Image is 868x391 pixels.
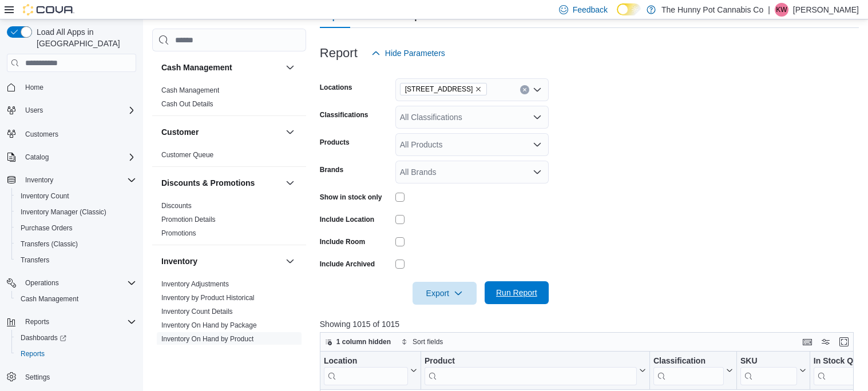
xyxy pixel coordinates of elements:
span: Feedback [573,4,608,15]
label: Include Archived [320,260,375,269]
input: Dark Mode [617,3,641,15]
h3: Inventory [161,256,197,267]
a: Cash Management [161,86,219,94]
button: Inventory Count [11,188,141,204]
a: Inventory Adjustments [161,280,229,288]
a: Cash Management [16,292,83,306]
span: Transfers (Classic) [16,237,136,251]
label: Brands [320,165,343,174]
span: Cash Out Details [161,99,213,109]
button: Discounts & Promotions [161,177,281,189]
span: Customers [25,130,58,139]
span: Reports [21,315,136,329]
div: Customer [152,148,306,166]
span: 1 column hidden [336,337,391,346]
a: Inventory Count Details [161,308,233,316]
div: In Stock Qty [814,356,867,385]
a: Discounts [161,202,192,210]
span: Inventory Manager (Classic) [21,208,106,217]
div: SKU URL [740,356,797,385]
div: Location [324,356,408,367]
button: Inventory [21,173,58,187]
a: Transfers (Classic) [16,237,82,251]
button: Open list of options [533,167,542,177]
a: Transfers [16,253,54,267]
p: | [768,3,770,17]
button: Transfers (Classic) [11,236,141,252]
span: Inventory by Product Historical [161,293,255,302]
span: Dashboards [21,333,66,342]
span: Inventory [25,175,53,185]
button: Users [21,103,47,117]
span: Load All Apps in [GEOGRAPHIC_DATA] [32,26,136,49]
span: Home [21,80,136,94]
a: Reports [16,347,49,361]
label: Classifications [320,110,368,119]
button: Reports [11,346,141,362]
button: Customer [283,125,297,139]
a: Cash Out Details [161,100,213,108]
span: Reports [25,317,49,326]
a: Home [21,81,48,94]
a: Inventory On Hand by Package [161,321,257,329]
div: Classification [653,356,724,367]
button: Discounts & Promotions [283,176,297,190]
button: SKU [740,356,806,385]
span: Promotion Details [161,215,216,224]
span: Settings [25,373,50,382]
span: KW [776,3,787,17]
div: In Stock Qty [814,356,867,367]
a: Purchase Orders [16,221,77,235]
span: Cash Management [21,294,78,304]
span: Discounts [161,201,192,210]
button: Reports [21,315,54,329]
div: Cash Management [152,83,306,115]
button: Hide Parameters [367,42,450,65]
label: Products [320,138,350,147]
button: Catalog [21,150,53,164]
button: Product [425,356,646,385]
div: Kayla Weaver [775,3,788,17]
h3: Customer [161,126,199,138]
span: Inventory Count [16,189,136,203]
button: Cash Management [161,62,281,73]
button: Inventory [283,254,297,268]
button: Inventory [161,256,281,267]
label: Locations [320,83,352,92]
a: Promotion Details [161,216,216,224]
span: [STREET_ADDRESS] [405,83,473,95]
button: Enter fullscreen [837,335,851,349]
a: Customers [21,127,63,141]
button: Customers [2,125,141,142]
span: Customer Queue [161,150,213,159]
button: Catalog [2,149,141,165]
span: Inventory On Hand by Package [161,321,257,330]
button: Sort fields [397,335,447,349]
span: Customers [21,126,136,141]
span: Inventory [21,173,136,187]
button: Transfers [11,252,141,268]
img: Cova [23,4,74,15]
span: Sort fields [413,337,443,346]
span: Run Report [496,287,537,298]
button: Cash Management [11,291,141,307]
label: Include Room [320,237,365,246]
button: Export [413,282,477,305]
a: Inventory by Product Historical [161,294,255,302]
div: SKU [740,356,797,367]
a: Inventory Count [16,189,74,203]
p: Showing 1015 of 1015 [320,318,859,330]
button: Users [2,102,141,118]
a: Inventory On Hand by Product [161,335,253,343]
button: Remove 7481 Oakwood Drive from selection in this group [475,86,482,93]
div: Product [425,356,637,367]
a: Promotions [161,229,196,237]
span: Purchase Orders [21,224,73,233]
button: Purchase Orders [11,220,141,236]
button: Run Report [485,281,549,304]
span: Operations [25,278,59,288]
button: Reports [2,314,141,330]
button: Open list of options [533,140,542,149]
span: Transfers [21,256,49,265]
